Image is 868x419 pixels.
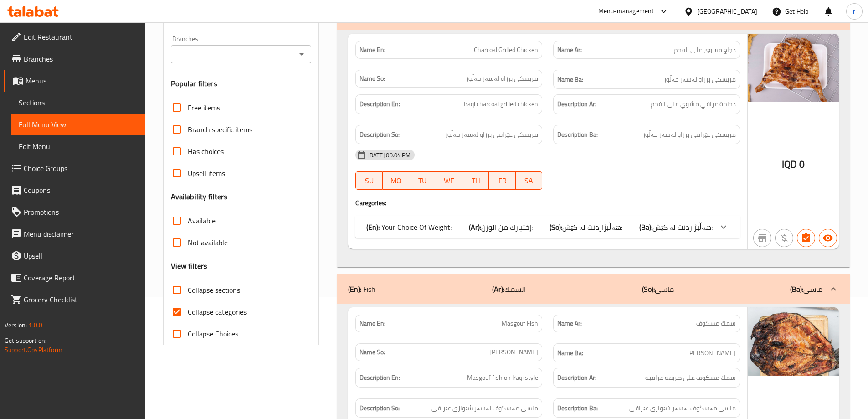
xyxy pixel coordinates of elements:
b: (Ba): [639,220,652,234]
span: إختيارك من الوزن: [481,220,533,234]
a: Menu disclaimer [4,223,145,245]
span: Grocery Checklist [24,294,138,305]
span: Sections [19,97,138,108]
span: هەڵبژاردنت لە کێش: [652,220,713,234]
span: مریشکی برژاو لەسەر خەڵوز [664,74,736,85]
strong: Description Ar: [557,98,596,110]
strong: Description Ar: [557,372,596,383]
a: Choice Groups [4,157,145,179]
strong: Description En: [360,372,400,383]
span: ماسی مەسگوف لەسەر شێوازی عێراقی [629,403,736,414]
strong: Name Ba: [557,74,583,85]
p: Fish [348,284,375,295]
span: 1.0.0 [28,319,42,331]
a: Upsell [4,245,145,267]
b: (En): [366,220,380,234]
span: هەڵبژاردنت لە کێش: [562,220,622,234]
button: SU [355,171,382,190]
span: Not available [188,237,228,248]
span: FR [493,174,512,187]
h3: Popular filters [171,78,312,89]
strong: Name So: [360,74,385,83]
a: Coupons [4,179,145,201]
span: Free items [188,102,220,113]
a: Support.OpsPlatform [5,344,62,356]
button: WE [436,171,462,190]
span: Collapse Choices [188,328,238,339]
b: (Ar): [492,282,504,296]
a: Sections [11,92,145,114]
span: MO [386,174,406,187]
a: Grocery Checklist [4,289,145,310]
span: SU [360,174,379,187]
span: Branch specific items [188,124,252,135]
span: Full Menu View [19,119,138,130]
a: Full Menu View [11,114,145,135]
a: Menus [4,70,145,92]
a: Coverage Report [4,267,145,289]
span: مریشکی برژاو لەسەر خەڵوز [466,74,538,83]
button: TU [409,171,436,190]
span: سمك مسكوف [696,319,736,328]
span: [PERSON_NAME] [687,347,736,359]
h3: Availability filters [171,191,228,202]
strong: Description Ba: [557,403,598,414]
span: Iraqi charcoal grilled chicken [464,98,538,110]
span: TH [466,174,485,187]
span: TU [413,174,432,187]
span: مریشکی عێراقی برژاو لەسەر خەڵوز [445,129,538,140]
span: IQD [782,155,797,173]
b: (So): [550,220,562,234]
button: Available [819,229,837,247]
strong: Name Ar: [557,45,582,55]
span: [PERSON_NAME] [489,347,538,357]
button: Has choices [797,229,815,247]
span: Edit Restaurant [24,31,138,42]
a: Edit Restaurant [4,26,145,48]
span: Masgouf fish on Iraqi style [467,372,538,383]
button: FR [489,171,515,190]
button: Open [295,48,308,61]
b: (En): [348,282,361,296]
p: Your Choice Of Weight: [366,222,452,233]
span: 0 [799,155,805,173]
img: %D8%AF%D8%AC%D8%A7%D8%AC_%D9%85%D8%B4%D9%88%D9%8A_%D8%B9%D9%84%D9%89_%D8%A7%D9%84%D9%81%D8%AD%D9%... [748,34,839,102]
div: [GEOGRAPHIC_DATA] [697,6,757,16]
strong: Description En: [360,98,400,110]
span: Branches [24,53,138,64]
span: Coverage Report [24,272,138,283]
span: Upsell items [188,168,225,179]
span: Masgouf Fish [502,319,538,328]
strong: Name Ba: [557,347,583,359]
span: سمك مسكوف على طريقة عراقية [645,372,736,383]
span: ماسی مەسگوف لەسەر شێوازی عێراقی [431,403,538,414]
strong: Description So: [360,129,400,140]
span: Collapse categories [188,306,247,317]
strong: Name En: [360,319,385,328]
button: MO [383,171,409,190]
span: r [853,6,855,16]
img: %D8%B3%D9%85%D9%83_%D9%85%D8%B3%D9%83%D9%88%D9%81638681750470759157.jpg [748,307,839,376]
div: Menu-management [598,6,654,17]
span: Promotions [24,207,138,217]
b: (Ar): [469,220,481,234]
p: السمك [492,284,526,295]
span: Menus [26,75,138,86]
span: Upsell [24,250,138,261]
button: SA [516,171,542,190]
span: SA [519,174,539,187]
b: (So): [642,282,655,296]
b: (Ba): [790,282,803,296]
span: دجاج مشوي على الفحم [674,45,736,55]
h4: Caregories: [355,198,740,207]
a: Promotions [4,201,145,223]
span: Available [188,215,216,226]
span: [DATE] 09:04 PM [364,151,414,160]
strong: Name En: [360,45,385,55]
div: (En): Fish(Ar):السمك(So):ماسی(Ba):ماسی [337,274,850,304]
strong: Name So: [360,347,385,357]
span: مریشکی عێراقی برژاو لەسەر خەڵوز [643,129,736,140]
span: Has choices [188,146,224,157]
span: Collapse sections [188,285,240,295]
h3: View filters [171,261,208,271]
